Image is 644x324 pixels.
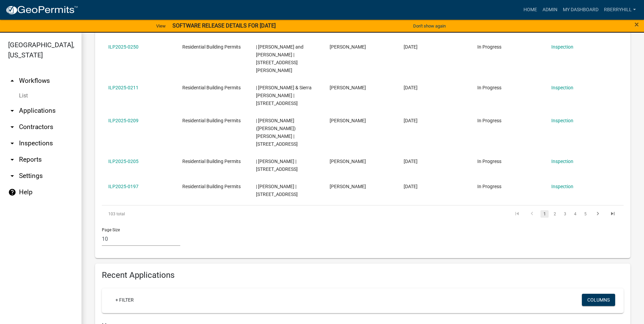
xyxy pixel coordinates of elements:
[256,159,298,172] span: | FITE, SHERRY L | 1128 W PLAINVIEW DR
[511,210,523,218] a: go to first page
[256,44,303,73] span: | Metzger, John and Erin | 704 E TYLER ST
[102,270,624,280] h4: Recent Applications
[330,184,366,189] span: Pedro Barrientos
[102,205,205,222] div: 103 total
[551,184,573,189] a: Inspection
[570,208,580,220] li: page 4
[8,188,16,196] i: help
[551,159,573,164] a: Inspection
[182,184,241,189] span: Residential Building Permits
[521,3,540,16] a: Home
[581,210,589,218] a: 5
[172,22,276,29] strong: SOFTWARE RELEASE DETAILS FOR [DATE]
[182,44,241,50] span: Residential Building Permits
[526,210,538,218] a: go to previous page
[606,210,619,218] a: go to last page
[540,210,549,218] a: 1
[182,159,241,164] span: Residential Building Permits
[8,77,16,85] i: arrow_drop_up
[550,208,560,220] li: page 2
[551,44,573,50] a: Inspection
[634,20,639,29] button: Close
[330,85,366,90] span: Nolan Baker
[540,3,560,16] a: Admin
[330,44,366,50] span: Tammy Holloway
[561,210,569,218] a: 3
[404,184,418,189] span: 07/31/2025
[560,3,601,16] a: My Dashboard
[8,123,16,131] i: arrow_drop_down
[182,85,241,90] span: Residential Building Permits
[634,20,639,29] span: ×
[477,184,501,189] span: In Progress
[256,85,312,106] span: | Stephenson, Dylan & Sierra Selleck | 2325 N HUNTINGTON RD
[404,159,418,164] span: 08/08/2025
[582,294,615,306] button: Columns
[108,159,139,164] a: ILP2025-0205
[601,3,639,16] a: rberryhill
[110,294,139,306] a: + Filter
[551,85,573,90] a: Inspection
[477,159,501,164] span: In Progress
[8,107,16,115] i: arrow_drop_down
[182,118,241,123] span: Residential Building Permits
[580,208,590,220] li: page 5
[551,118,573,123] a: Inspection
[256,184,298,197] span: | Barrientos, Pedro | 1413 S 2ND ST
[404,118,418,123] span: 08/13/2025
[256,118,298,146] span: | Byers, Vicky (Vicki) Lee | 207 HIGH ST
[477,85,501,90] span: In Progress
[477,118,501,123] span: In Progress
[108,184,139,189] a: ILP2025-0197
[560,208,570,220] li: page 3
[410,20,448,32] button: Don't show again
[153,20,168,32] a: View
[108,44,139,50] a: ILP2025-0250
[571,210,579,218] a: 4
[8,172,16,180] i: arrow_drop_down
[8,156,16,164] i: arrow_drop_down
[539,208,550,220] li: page 1
[477,44,501,50] span: In Progress
[404,85,418,90] span: 08/13/2025
[551,210,559,218] a: 2
[404,44,418,50] span: 09/08/2025
[591,210,604,218] a: go to next page
[330,159,366,164] span: Lucus Myers
[108,118,139,123] a: ILP2025-0209
[330,118,366,123] span: Judi Shroyer
[8,139,16,147] i: arrow_drop_down
[108,85,139,90] a: ILP2025-0211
